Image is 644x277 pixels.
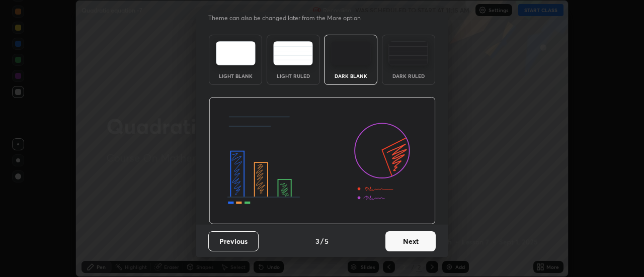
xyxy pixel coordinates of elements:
div: Dark Blank [331,73,371,78]
div: Light Blank [215,73,256,78]
img: lightTheme.e5ed3b09.svg [216,41,256,65]
div: Light Ruled [273,73,313,78]
button: Next [385,231,436,251]
h4: 5 [325,236,329,246]
img: darkTheme.f0cc69e5.svg [331,41,371,65]
h4: / [320,236,324,246]
div: Dark Ruled [388,73,429,78]
button: Previous [208,231,259,251]
p: Theme can also be changed later from the More option [208,14,371,23]
img: darkThemeBanner.d06ce4a2.svg [209,97,436,225]
img: lightRuledTheme.5fabf969.svg [273,41,313,65]
img: darkRuledTheme.de295e13.svg [388,41,428,65]
h4: 3 [315,236,319,246]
